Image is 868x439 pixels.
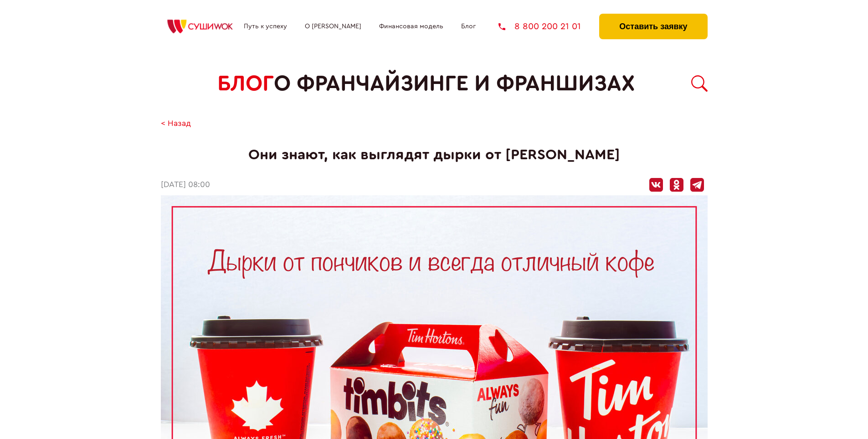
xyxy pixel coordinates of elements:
[379,23,443,30] a: Финансовая модель
[161,119,191,129] a: < Назад
[461,23,476,30] a: Блог
[498,22,581,31] a: 8 800 200 21 01
[599,14,707,39] button: Оставить заявку
[514,22,581,31] span: 8 800 200 21 01
[305,23,361,30] a: О [PERSON_NAME]
[161,180,210,190] time: [DATE] 08:00
[274,71,635,96] span: о франчайзинге и франшизах
[217,71,274,96] span: БЛОГ
[161,146,708,163] h1: Они знают, как выглядят дырки от [PERSON_NAME]
[244,23,287,30] a: Путь к успеху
